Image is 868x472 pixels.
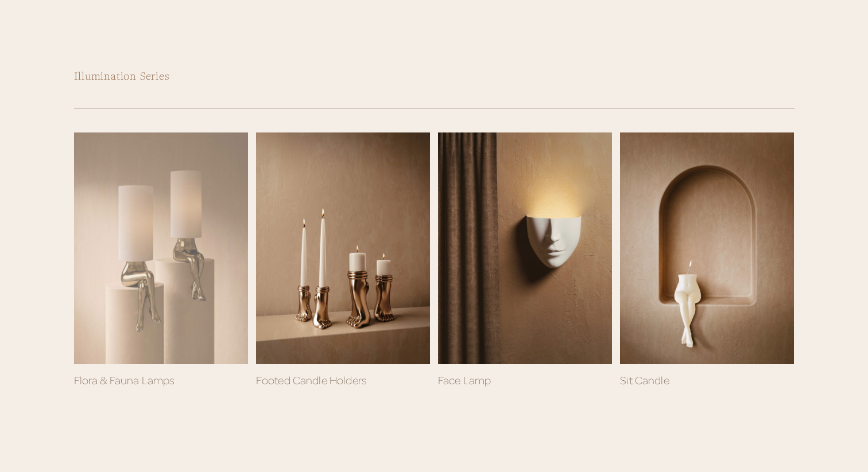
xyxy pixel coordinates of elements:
h3: Illumination Series [74,68,795,84]
a: Footed Candle Holders [256,373,367,387]
a: Sit Candle [620,132,794,364]
a: Sit Candle [620,373,669,387]
a: Flora & Fauna Lamps [74,373,175,387]
a: Flora & Fauna Lamps [74,132,248,364]
a: Face Lamp [438,373,491,387]
a: Footed Candle Holders [256,132,430,364]
a: Face Lamp [438,132,612,364]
